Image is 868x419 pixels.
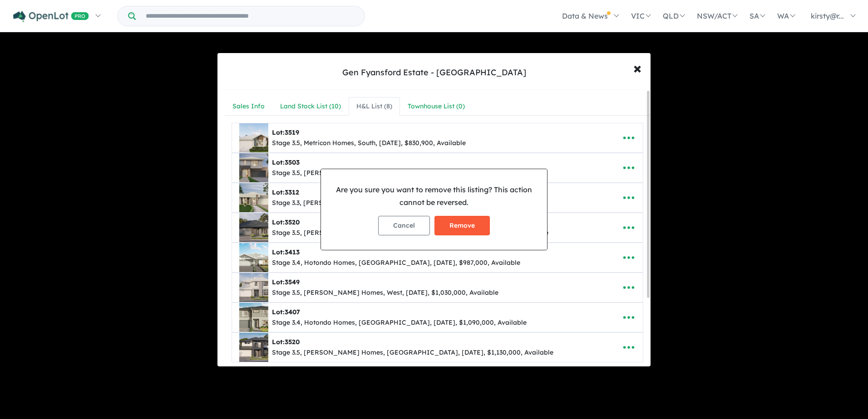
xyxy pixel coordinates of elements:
[811,11,844,20] span: kirsty@r...
[13,11,89,22] img: Openlot PRO Logo White
[434,216,490,235] button: Remove
[378,216,430,235] button: Cancel
[328,184,540,208] p: Are you sure you want to remove this listing? This action cannot be reversed.
[138,6,363,26] input: Try estate name, suburb, builder or developer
